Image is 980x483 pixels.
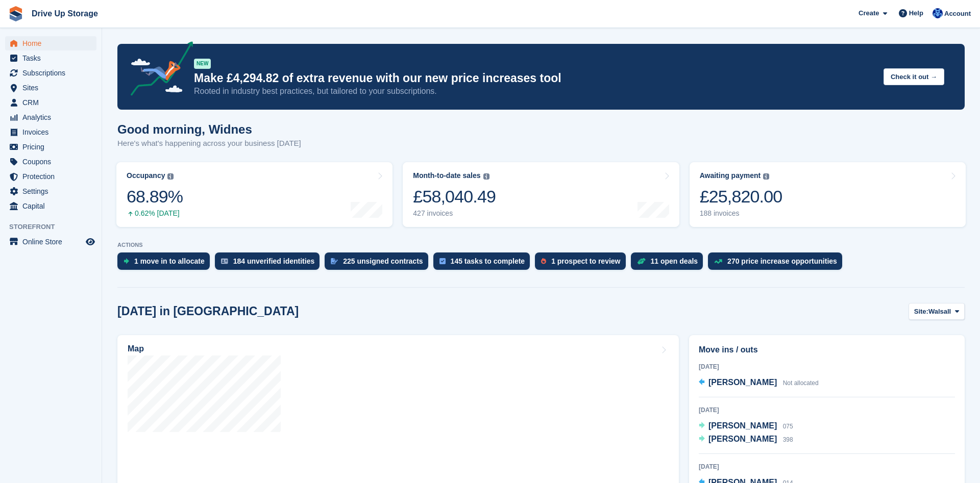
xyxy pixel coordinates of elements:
a: menu [5,81,96,95]
a: 1 prospect to review [535,252,630,275]
img: prospect-51fa495bee0391a8d652442698ab0144808aea92771e9ea1ae160a38d050c398.svg [541,258,546,264]
button: Check it out → [884,68,944,85]
span: 398 [783,436,793,443]
span: Account [944,9,971,19]
img: deal-1b604bf984904fb50ccaf53a9ad4b4a5d6e5aea283cecdc64d6e3604feb123c2.svg [637,258,646,265]
a: menu [5,155,96,169]
a: menu [5,125,96,139]
p: ACTIONS [117,242,965,248]
span: Invoices [22,125,84,139]
a: 184 unverified identities [215,252,325,275]
a: 11 open deals [631,252,708,275]
a: menu [5,235,96,249]
h2: Map [128,344,144,353]
p: Rooted in industry best practices, but tailored to your subscriptions. [194,86,875,97]
span: 075 [783,423,793,430]
div: 11 open deals [651,257,698,265]
img: icon-info-grey-7440780725fd019a000dd9b08b2336e03edf1995a4989e88bcd33f0948082b44.svg [167,173,174,180]
img: stora-icon-8386f47178a22dfd0bd8f6a31ec36ba5ce8667c1dd55bd0f319d3a0aa187defe.svg [8,6,23,21]
span: Settings [22,184,84,198]
span: Sites [22,81,84,95]
a: menu [5,140,96,154]
span: Online Store [22,235,84,249]
a: Drive Up Storage [28,5,102,22]
a: [PERSON_NAME] 075 [699,420,793,433]
span: Analytics [22,110,84,124]
div: Month-to-date sales [413,171,480,180]
img: price_increase_opportunities-93ffe204e8149a01c8c9dc8f82e8f89637d9d84a8eef4429ea346261dce0b2c0.svg [714,259,722,264]
div: 1 prospect to review [551,257,620,265]
span: Walsall [928,307,951,317]
a: menu [5,66,96,80]
a: Preview store [84,236,96,248]
a: menu [5,184,96,198]
span: Protection [22,169,84,184]
div: £58,040.49 [413,186,496,207]
h2: Move ins / outs [699,344,955,356]
a: [PERSON_NAME] 398 [699,433,793,446]
span: [PERSON_NAME] [708,435,777,443]
span: Subscriptions [22,66,84,80]
img: icon-info-grey-7440780725fd019a000dd9b08b2336e03edf1995a4989e88bcd33f0948082b44.svg [483,173,489,180]
div: £25,820.00 [700,186,782,207]
span: Create [859,8,879,18]
span: Tasks [22,51,84,65]
span: [PERSON_NAME] [708,421,777,430]
a: menu [5,51,96,65]
img: move_ins_to_allocate_icon-fdf77a2bb77ea45bf5b3d319d69a93e2d87916cf1d5bf7949dd705db3b84f3ca.svg [124,258,129,264]
div: 270 price increase opportunities [727,257,837,265]
span: Capital [22,199,84,213]
span: Not allocated [783,379,819,387]
span: [PERSON_NAME] [708,378,777,387]
a: menu [5,169,96,184]
a: Occupancy 68.89% 0.62% [DATE] [116,162,393,227]
div: Awaiting payment [700,171,761,180]
h1: Good morning, Widnes [117,122,301,136]
a: 270 price increase opportunities [708,252,847,275]
a: [PERSON_NAME] Not allocated [699,376,819,390]
span: Pricing [22,140,84,154]
img: verify_identity-adf6edd0f0f0b5bbfe63781bf79b02c33cf7c696d77639b501bdc392416b5a36.svg [221,258,228,264]
div: Occupancy [127,171,165,180]
img: contract_signature_icon-13c848040528278c33f63329250d36e43548de30e8caae1d1a13099fd9432cc5.svg [331,258,338,264]
div: 0.62% [DATE] [127,209,183,218]
a: Awaiting payment £25,820.00 188 invoices [690,162,966,227]
div: [DATE] [699,362,955,371]
div: 184 unverified identities [233,257,315,265]
img: task-75834270c22a3079a89374b754ae025e5fb1db73e45f91037f5363f120a921f8.svg [439,258,446,264]
a: 145 tasks to complete [433,252,535,275]
img: Widnes Team [933,8,943,18]
span: Home [22,36,84,50]
a: menu [5,199,96,213]
div: 188 invoices [700,209,782,218]
a: menu [5,36,96,50]
h2: [DATE] in [GEOGRAPHIC_DATA] [117,304,299,318]
a: 225 unsigned contracts [325,252,433,275]
a: menu [5,95,96,110]
img: icon-info-grey-7440780725fd019a000dd9b08b2336e03edf1995a4989e88bcd33f0948082b44.svg [763,173,769,180]
button: Site: Walsall [909,303,965,320]
p: Here's what's happening across your business [DATE] [117,138,301,149]
div: [DATE] [699,405,955,415]
div: 225 unsigned contracts [343,257,423,265]
div: 1 move in to allocate [134,257,205,265]
a: menu [5,110,96,124]
div: NEW [194,59,211,69]
div: 427 invoices [413,209,496,218]
span: Site: [914,307,928,317]
p: Make £4,294.82 of extra revenue with our new price increases tool [194,71,875,86]
a: 1 move in to allocate [117,252,215,275]
span: Storefront [9,222,102,232]
div: 68.89% [127,186,183,207]
div: [DATE] [699,462,955,471]
img: price-adjustments-announcement-icon-8257ccfd72463d97f412b2fc003d46551f7dbcb40ab6d574587a9cd5c0d94... [122,41,193,99]
div: 145 tasks to complete [451,257,525,265]
span: Coupons [22,155,84,169]
span: CRM [22,95,84,110]
span: Help [909,8,923,18]
a: Month-to-date sales £58,040.49 427 invoices [403,162,679,227]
